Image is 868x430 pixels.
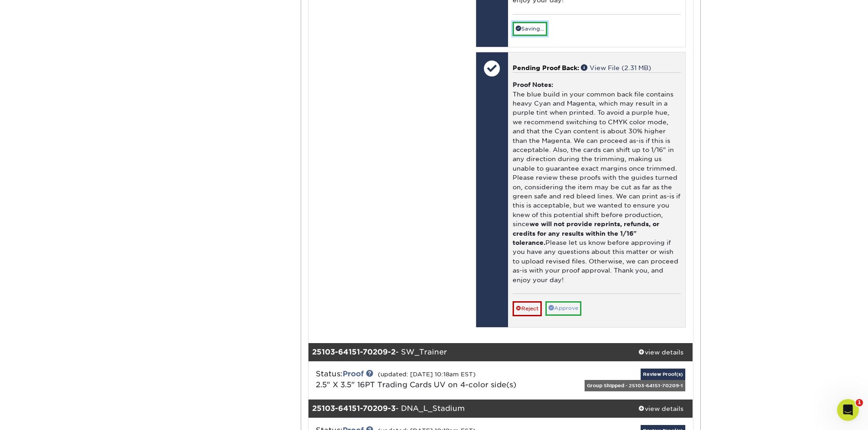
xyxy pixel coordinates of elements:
a: Reject [513,301,542,316]
a: Review Proof(s) [641,369,685,380]
div: - SW_Trainer [308,343,629,361]
div: view details [629,347,693,356]
a: Saving... [513,22,547,36]
div: Group Shipped - 25103-64151-70209-1 [585,380,685,391]
a: View File (2.31 MB) [581,64,651,71]
a: 2.5" X 3.5" 16PT Trading Cards UV on 4-color side(s) [316,380,516,389]
a: view details [629,343,693,361]
strong: 25103-64151-70209-2 [312,348,395,356]
div: Status: [309,369,565,390]
div: - DNA_L_Stadium [308,400,629,418]
strong: Proof Notes: [513,81,553,88]
strong: 25103-64151-70209-3 [312,404,395,413]
a: Proof [343,369,364,378]
div: The blue build in your common back file contains heavy Cyan and Magenta, which may result in a pu... [513,72,681,293]
span: 1 [856,399,863,406]
a: Approve [545,301,581,315]
small: (updated: [DATE] 10:18am EST) [378,371,476,378]
span: Pending Proof Back: [513,64,579,71]
a: view details [629,400,693,418]
div: view details [629,404,693,413]
iframe: Intercom live chat [837,399,859,421]
b: we will not provide reprints, refunds, or credits for any results within the 1/16" tolerance. [513,220,659,246]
